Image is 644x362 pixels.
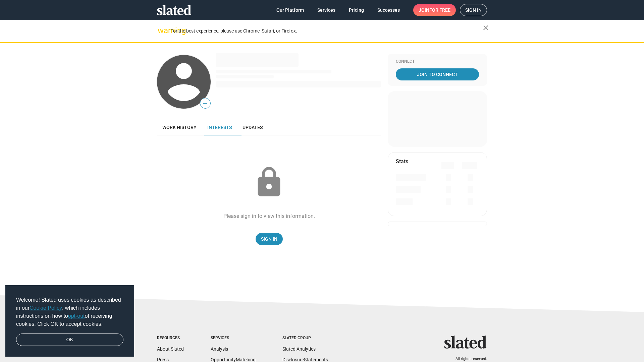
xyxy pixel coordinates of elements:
a: Join To Connect [396,68,479,80]
a: Analysis [211,346,228,352]
a: Pricing [343,4,369,16]
mat-icon: close [482,24,490,32]
a: Sign In [256,233,283,245]
span: Join To Connect [397,68,478,80]
div: Please sign in to view this information. [223,213,315,220]
a: Successes [372,4,405,16]
div: For the best experience, please use Chrome, Safari, or Firefox. [170,26,483,36]
div: Slated Group [282,336,328,341]
span: Services [317,4,335,16]
a: Joinfor free [413,4,456,16]
mat-icon: warning [158,26,166,35]
div: Services [211,336,256,341]
span: — [200,99,210,108]
span: for free [429,4,450,16]
div: Resources [157,336,184,341]
a: Cookie Policy [30,305,62,311]
a: Interests [202,119,237,135]
a: opt-out [68,313,85,319]
a: dismiss cookie message [16,334,123,346]
span: Sign In [261,233,277,245]
span: Work history [162,125,197,130]
span: Updates [243,125,263,130]
a: Updates [237,119,268,135]
a: Sign in [460,4,487,16]
mat-icon: lock [252,166,286,199]
span: Sign in [465,4,482,16]
span: Interests [207,125,232,130]
span: Pricing [349,4,364,16]
span: Join [419,4,450,16]
span: Our Platform [276,4,304,16]
span: Successes [377,4,400,16]
a: Work history [157,119,202,135]
div: Connect [396,59,479,64]
span: Welcome! Slated uses cookies as described in our , which includes instructions on how to of recei... [16,296,123,328]
a: About Slated [157,346,184,352]
a: Our Platform [271,4,309,16]
mat-card-title: Stats [396,158,408,165]
a: Slated Analytics [282,346,316,352]
div: cookieconsent [5,285,134,357]
a: Services [312,4,341,16]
